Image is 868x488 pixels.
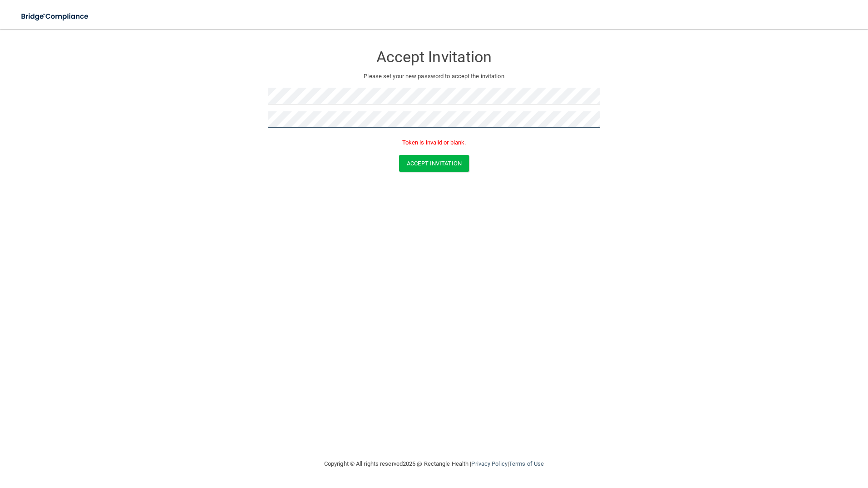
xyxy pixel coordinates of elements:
[509,460,544,467] a: Terms of Use
[268,137,600,148] p: Token is invalid or blank.
[14,7,97,26] img: bridge_compliance_login_screen.278c3ca4.svg
[268,49,600,65] h3: Accept Invitation
[711,423,857,460] iframe: Drift Widget Chat Controller
[471,460,507,467] a: Privacy Policy
[275,71,593,82] p: Please set your new password to accept the invitation
[268,449,600,478] div: Copyright © All rights reserved 2025 @ Rectangle Health | |
[399,155,469,172] button: Accept Invitation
